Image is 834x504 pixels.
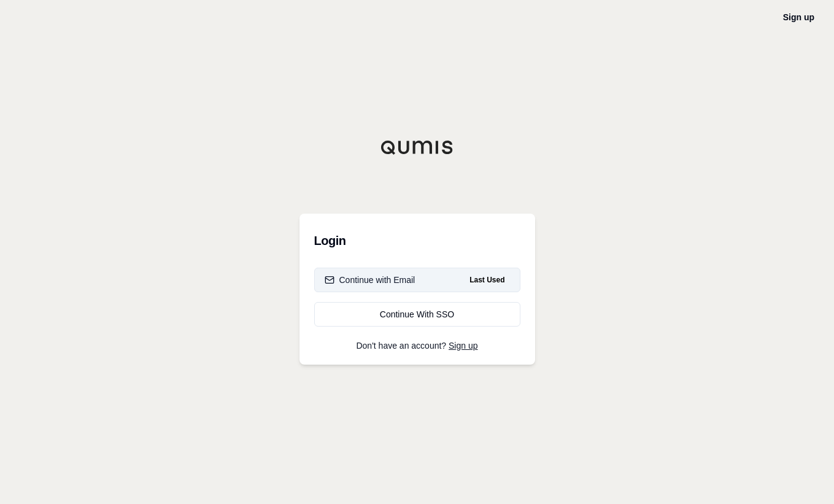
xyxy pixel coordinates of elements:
[449,341,477,351] a: Sign up
[314,341,520,350] p: Don't have an account?
[325,308,510,320] div: Continue With SSO
[314,268,520,292] button: Continue with EmailLast Used
[380,140,454,155] img: Qumis
[465,273,509,287] span: Last Used
[314,228,520,253] h3: Login
[314,302,520,327] a: Continue With SSO
[783,12,814,22] a: Sign up
[325,274,415,286] div: Continue with Email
